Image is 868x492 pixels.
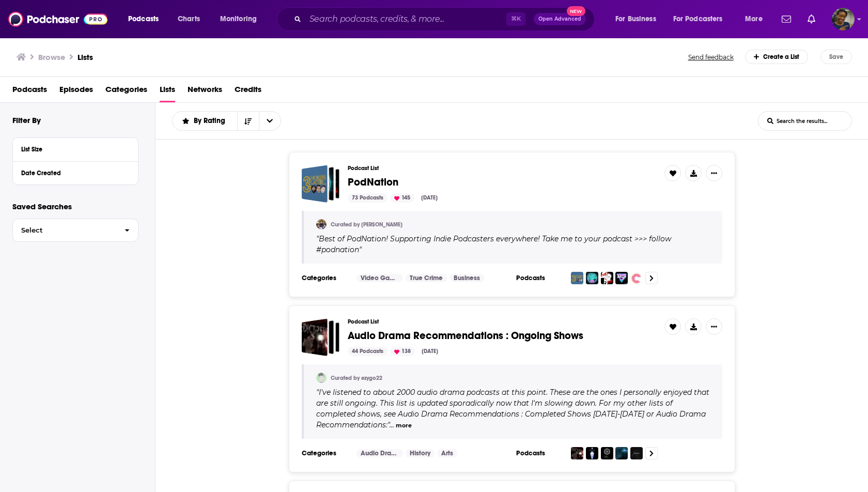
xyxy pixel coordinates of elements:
button: open menu [259,112,281,130]
button: more [396,421,412,430]
a: Arts [437,449,457,457]
img: DERELICT [615,447,628,459]
span: Select [13,227,116,234]
img: Eat Crime [630,272,643,284]
a: Podcasts [12,81,47,102]
button: Date Created [21,166,130,179]
div: 44 Podcasts [348,347,388,356]
h3: Podcast List [348,165,656,172]
img: The Pasithea Powder [586,447,598,459]
span: Charts [178,12,200,26]
button: open menu [738,11,776,27]
a: ezygo22 [316,373,327,383]
button: open menu [667,11,738,27]
span: I've listened to about 2000 audio drama podcasts at this point. These are the ones I personally e... [316,388,709,429]
h3: Categories [302,274,348,282]
a: Audio Drama [357,449,403,457]
span: Podcasts [128,12,159,26]
span: For Business [615,12,656,26]
span: PodNation [348,176,398,189]
img: Edict Zero - FIS [571,447,583,459]
a: Lists [160,81,175,102]
span: " " [316,388,709,429]
img: 3 Hours Later [571,272,583,284]
a: Charts [171,11,206,27]
img: User Profile [832,8,855,30]
img: Super Media Bros Podcast [615,272,628,284]
button: Send feedback [685,53,737,62]
h3: Podcast List [348,318,656,325]
a: Curated by ezygo22 [331,375,382,381]
button: Open AdvancedNew [534,13,586,25]
span: Best of PodNation! Supporting Indie Podcasters everywhere! Take me to your podcast >>> follow #po... [316,234,671,254]
h3: Podcasts [516,274,563,282]
div: 138 [390,347,415,356]
a: True Crime [406,274,447,282]
div: Date Created [21,170,123,177]
a: Lists [78,52,93,62]
button: open menu [121,11,172,27]
a: Alex3HL [316,219,327,229]
span: ⌘ K [506,12,525,26]
img: The Silt Verses [601,447,613,459]
a: Audio Drama Recommendations : Ongoing Shows [302,318,339,356]
button: List Size [21,142,130,155]
span: " " [316,234,671,254]
img: Malevolent [630,447,643,459]
a: Categories [105,81,147,102]
a: PodNation [302,165,339,203]
input: Search podcasts, credits, & more... [305,11,506,27]
span: Logged in as sabrinajohnson [832,8,855,30]
h2: Filter By [12,115,41,125]
span: Monitoring [220,12,257,26]
button: Show More Button [706,165,722,181]
button: Show profile menu [832,8,855,30]
span: For Podcasters [673,12,723,26]
div: 145 [390,193,414,203]
img: Podchaser - Follow, Share and Rate Podcasts [8,9,107,29]
span: By Rating [194,117,229,125]
button: Sort Direction [237,112,259,130]
div: [DATE] [417,347,442,356]
a: Video Games [357,274,403,282]
div: Search podcasts, credits, & more... [287,7,605,31]
span: ... [390,420,394,429]
h3: Podcasts [516,449,563,457]
img: Cage's Kiss: The Nicolas Cage Podcast [601,272,613,284]
button: open menu [213,11,270,27]
button: Show More Button [706,318,722,335]
a: Business [450,274,484,282]
a: Show notifications dropdown [778,10,795,28]
a: Credits [235,81,261,102]
a: Show notifications dropdown [803,10,819,28]
a: Curated by [PERSON_NAME] [331,221,402,228]
h3: Browse [38,52,65,62]
span: Audio Drama Recommendations : Ongoing Shows [348,329,583,342]
h3: Categories [302,449,348,457]
div: [DATE] [417,193,442,203]
a: Audio Drama Recommendations : Ongoing Shows [348,330,583,342]
p: Saved Searches [12,202,138,211]
a: History [406,449,435,457]
a: Episodes [59,81,93,102]
div: 73 Podcasts [348,193,388,203]
button: Select [12,219,138,242]
div: List Size [21,146,123,153]
h2: Choose List sort [172,111,281,131]
span: Open Advanced [538,17,581,22]
button: Save [820,50,852,64]
button: open menu [608,11,669,27]
img: Cold Callers Comedy [586,272,598,284]
a: Networks [188,81,222,102]
button: open menu [173,117,237,125]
